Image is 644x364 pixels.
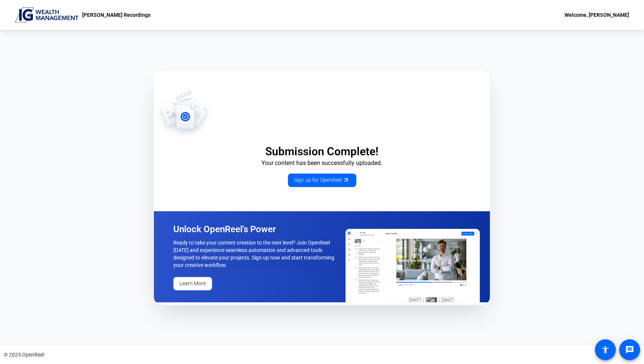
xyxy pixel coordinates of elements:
div: Welcome, [PERSON_NAME] [564,10,629,19]
div: © 2025 OpenReel [4,351,44,359]
p: Your content has been successfully uploaded. [154,159,490,168]
mat-icon: accessibility [601,345,610,354]
span: Sign up for OpenReel [294,176,350,184]
p: Submission Complete! [154,144,490,159]
img: OpenReel [346,229,480,302]
p: [PERSON_NAME] Recordings [82,10,151,19]
p: Ready to take your content creation to the next level? Join OpenReel [DATE] and experience seamle... [173,239,337,269]
a: Learn More [173,277,212,290]
span: Learn More [180,280,206,287]
a: Sign up for OpenReel [288,174,356,187]
p: Unlock OpenReel's Power [173,223,337,235]
img: OpenReel logo [15,7,78,22]
img: OpenReel [154,90,213,139]
mat-icon: message [625,345,634,354]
